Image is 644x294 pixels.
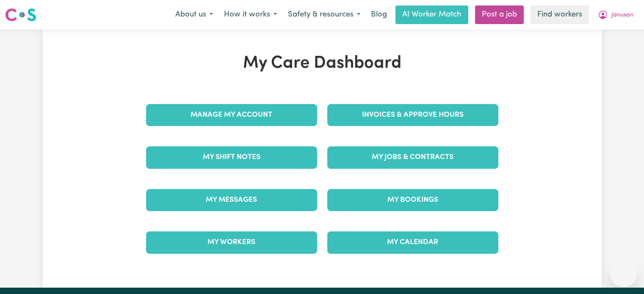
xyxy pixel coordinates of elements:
a: Find workers [531,5,589,24]
iframe: Button to launch messaging window [610,260,637,287]
a: AI Worker Match [395,5,468,24]
a: My Calendar [327,231,498,253]
a: Invoices & Approve Hours [327,104,498,126]
a: Manage My Account [146,104,317,126]
h1: My Care Dashboard [141,53,503,74]
a: Blog [366,5,392,24]
button: How it works [218,6,282,24]
a: My Shift Notes [146,146,317,168]
a: My Messages [146,189,317,211]
a: My Workers [146,231,317,253]
button: About us [170,6,218,24]
a: My Jobs & Contracts [327,146,498,168]
a: Careseekers logo [5,5,36,25]
img: Careseekers logo [5,7,36,22]
button: My Account [592,6,639,24]
span: Janusan [611,11,633,20]
a: My Bookings [327,189,498,211]
button: Safety & resources [282,6,366,24]
a: Post a job [475,5,524,24]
